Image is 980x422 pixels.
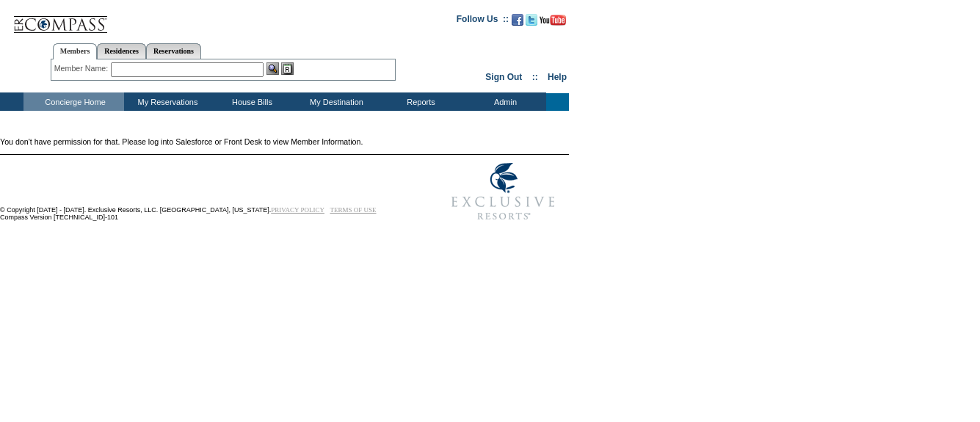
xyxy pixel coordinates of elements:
span: :: [532,72,538,82]
img: Become our fan on Facebook [512,14,523,26]
a: Follow us on Twitter [526,18,537,27]
div: Member Name: [54,62,111,75]
a: Members [53,43,98,59]
a: PRIVACY POLICY [271,206,324,214]
td: Admin [462,92,546,111]
a: Residences [97,43,146,59]
a: Become our fan on Facebook [512,18,523,27]
td: Follow Us :: [457,12,509,30]
img: Compass Home [12,4,108,34]
img: Follow us on Twitter [526,14,537,26]
td: My Destination [293,92,377,111]
a: Sign Out [485,72,522,82]
a: Help [548,72,567,82]
img: Subscribe to our YouTube Channel [540,15,566,26]
img: Reservations [281,62,294,75]
a: TERMS OF USE [330,206,377,214]
a: Reservations [146,43,201,59]
img: View [266,62,279,75]
td: Concierge Home [23,92,124,111]
td: My Reservations [124,92,208,111]
td: Reports [377,92,462,111]
img: Exclusive Resorts [438,155,569,228]
td: House Bills [208,92,293,111]
a: Subscribe to our YouTube Channel [540,18,566,27]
